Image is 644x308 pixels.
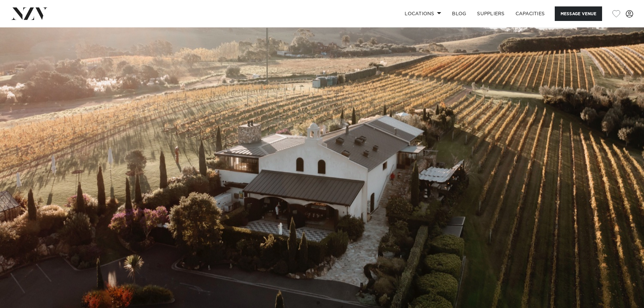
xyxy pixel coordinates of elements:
img: nzv-logo.png [11,7,48,20]
a: Locations [399,6,447,21]
button: Message Venue [555,6,602,21]
a: Capacities [510,6,550,21]
a: SUPPLIERS [472,6,510,21]
a: BLOG [447,6,472,21]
